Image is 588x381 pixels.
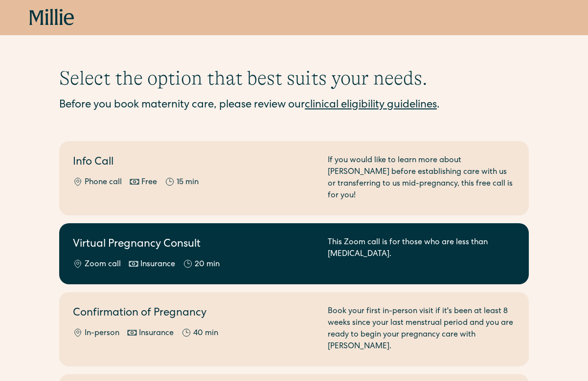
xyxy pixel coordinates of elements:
div: 20 min [195,259,220,271]
div: Insurance [140,259,175,271]
div: Book your first in-person visit if it's been at least 8 weeks since your last menstrual period an... [328,306,515,353]
div: Zoom call [85,259,121,271]
a: clinical eligibility guidelines [305,100,437,111]
h2: Info Call [73,155,316,171]
div: In-person [85,328,119,339]
div: If you would like to learn more about [PERSON_NAME] before establishing care with us or transferr... [328,155,515,202]
h1: Select the option that best suits your needs. [59,66,529,90]
div: Free [141,177,157,189]
a: Virtual Pregnancy ConsultZoom callInsurance20 minThis Zoom call is for those who are less than [M... [59,223,529,284]
a: Confirmation of PregnancyIn-personInsurance40 minBook your first in-person visit if it's been at ... [59,292,529,366]
div: Insurance [139,328,174,339]
div: This Zoom call is for those who are less than [MEDICAL_DATA]. [328,237,515,271]
div: Before you book maternity care, please review our . [59,98,529,114]
h2: Virtual Pregnancy Consult [73,237,316,253]
a: Info CallPhone callFree15 minIf you would like to learn more about [PERSON_NAME] before establish... [59,141,529,215]
div: 15 min [177,177,199,189]
div: Phone call [85,177,122,189]
div: 40 min [193,328,218,339]
h2: Confirmation of Pregnancy [73,306,316,322]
